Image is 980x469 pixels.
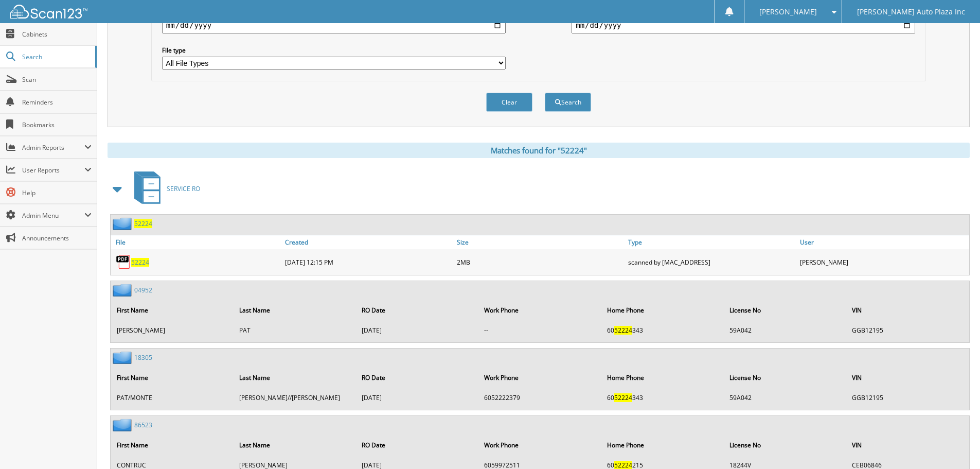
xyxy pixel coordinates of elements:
[797,252,969,272] div: [PERSON_NAME]
[724,367,846,388] th: License No
[759,9,817,15] span: [PERSON_NAME]
[454,235,626,249] a: Size
[602,389,723,406] td: 60 343
[162,46,506,55] label: File type
[454,252,626,272] div: 2MB
[847,435,968,456] th: VIN
[614,393,632,402] span: 52224
[108,143,970,158] div: Matches found for "52224"
[10,5,87,19] img: scan123-logo-white.svg
[479,300,600,321] th: Work Phone
[22,188,92,197] span: Help
[134,286,152,294] a: 04952
[112,322,233,339] td: [PERSON_NAME]
[22,75,92,84] span: Scan
[131,258,149,267] a: 52224
[479,389,600,406] td: 6052222379
[113,284,134,297] img: folder2.png
[847,322,968,339] td: GGB12195
[357,322,478,339] td: [DATE]
[724,435,846,456] th: License No
[22,98,92,107] span: Reminders
[234,367,355,388] th: Last Name
[113,419,134,431] img: folder2.png
[614,326,632,335] span: 52224
[357,367,478,388] th: RO Date
[112,435,233,456] th: First Name
[112,367,233,388] th: First Name
[479,435,600,456] th: Work Phone
[797,235,969,249] a: User
[234,389,355,406] td: [PERSON_NAME]//[PERSON_NAME]
[602,367,723,388] th: Home Phone
[116,254,131,270] img: PDF.png
[602,300,723,321] th: Home Phone
[22,143,84,152] span: Admin Reports
[626,252,797,272] div: scanned by [MAC_ADDRESS]
[112,389,233,406] td: PAT/MONTE
[134,219,152,228] a: 52224
[162,17,506,33] input: start
[929,420,980,469] iframe: Chat Widget
[113,217,134,230] img: folder2.png
[857,9,965,15] span: [PERSON_NAME] Auto Plaza Inc
[602,435,723,456] th: Home Phone
[479,322,600,339] td: --
[22,120,92,129] span: Bookmarks
[22,166,84,175] span: User Reports
[134,353,152,362] a: 18305
[282,252,454,272] div: [DATE] 12:15 PM
[112,300,233,321] th: First Name
[22,211,84,220] span: Admin Menu
[545,93,591,112] button: Search
[724,322,846,339] td: 59A042
[847,367,968,388] th: VIN
[234,322,355,339] td: PAT
[234,300,355,321] th: Last Name
[128,168,200,209] a: SERVICE RO
[134,421,152,429] a: 86523
[847,300,968,321] th: VIN
[113,351,134,364] img: folder2.png
[22,30,92,39] span: Cabinets
[724,300,846,321] th: License No
[357,435,478,456] th: RO Date
[847,389,968,406] td: GGB12195
[357,389,478,406] td: [DATE]
[479,367,600,388] th: Work Phone
[167,184,200,193] span: SERVICE RO
[602,322,723,339] td: 60 343
[234,435,355,456] th: Last Name
[486,93,532,112] button: Clear
[282,235,454,249] a: Created
[357,300,478,321] th: RO Date
[22,53,90,61] span: Search
[626,235,797,249] a: Type
[111,235,282,249] a: File
[22,234,92,242] span: Announcements
[724,389,846,406] td: 59A042
[572,17,915,33] input: end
